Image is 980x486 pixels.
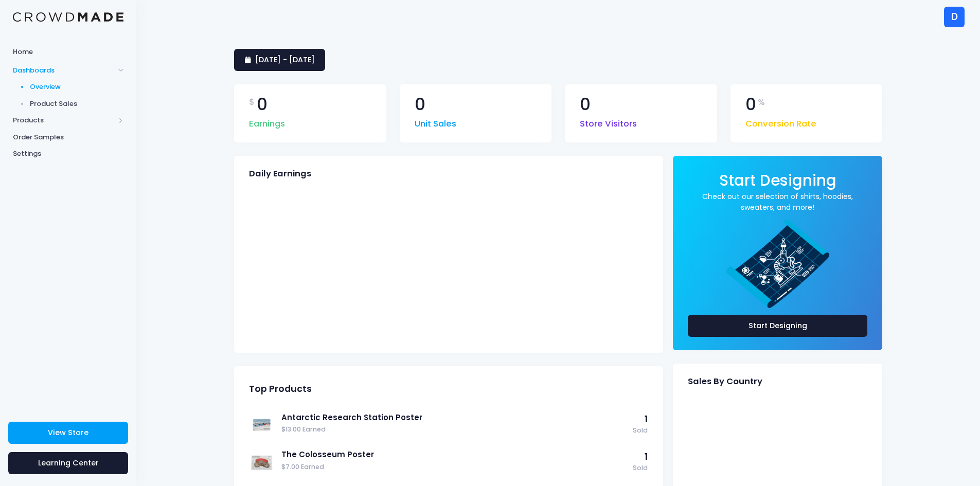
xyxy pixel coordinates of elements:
span: View Store [48,427,88,438]
span: $13.00 Earned [281,425,628,435]
span: 0 [257,96,268,113]
span: Settings [13,149,123,159]
a: View Store [8,422,128,444]
span: Overview [30,82,124,92]
span: Store Visitors [580,113,637,131]
a: Antarctic Research Station Poster [281,412,628,423]
span: $7.00 Earned [281,462,628,472]
a: The Colosseum Poster [281,449,628,460]
span: Sales By Country [688,376,762,387]
span: 1 [645,451,648,463]
span: Dashboards [13,65,115,76]
div: D [944,7,965,27]
a: [DATE] - [DATE] [234,49,325,71]
span: Earnings [249,113,285,131]
span: % [758,96,765,109]
a: Start Designing [719,178,836,188]
a: Learning Center [8,452,128,474]
span: Sold [633,463,648,473]
a: Check out our selection of shirts, hoodies, sweaters, and more! [688,191,867,213]
span: Start Designing [719,170,836,191]
span: Top Products [249,384,312,394]
span: Sold [633,426,648,436]
span: Learning Center [38,458,99,468]
span: 0 [745,96,756,113]
span: Unit Sales [415,113,456,131]
span: Daily Earnings [249,169,311,179]
span: Order Samples [13,132,123,142]
span: Home [13,47,123,57]
span: 1 [645,413,648,425]
img: Logo [13,12,123,22]
span: Conversion Rate [745,113,816,131]
span: $ [249,96,255,109]
span: 0 [415,96,425,113]
span: Product Sales [30,99,124,109]
span: Products [13,115,115,125]
span: 0 [580,96,591,113]
span: [DATE] - [DATE] [255,55,315,65]
a: Start Designing [688,315,867,337]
